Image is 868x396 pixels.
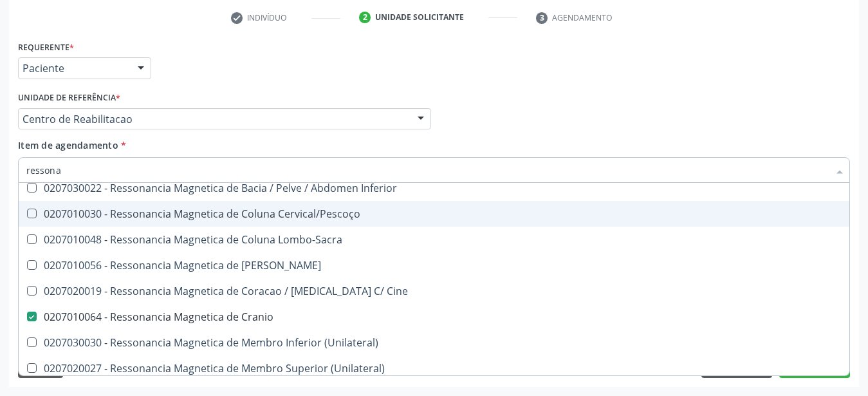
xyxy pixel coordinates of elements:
[359,12,371,23] div: 2
[375,12,464,23] div: Unidade solicitante
[26,234,842,245] div: 0207010048 - Ressonancia Magnetica de Coluna Lombo-Sacra
[18,139,118,151] span: Item de agendamento
[26,286,842,296] div: 0207020019 - Ressonancia Magnetica de Coracao / [MEDICAL_DATA] C/ Cine
[26,312,842,322] div: 0207010064 - Ressonancia Magnetica de Cranio
[18,88,120,108] label: Unidade de referência
[26,363,842,373] div: 0207020027 - Ressonancia Magnetica de Membro Superior (Unilateral)
[23,113,405,126] span: Centro de Reabilitacao
[18,37,74,57] label: Requerente
[26,209,842,219] div: 0207010030 - Ressonancia Magnetica de Coluna Cervical/Pescoço
[26,260,842,270] div: 0207010056 - Ressonancia Magnetica de [PERSON_NAME]
[26,337,842,348] div: 0207030030 - Ressonancia Magnetica de Membro Inferior (Unilateral)
[26,183,842,193] div: 0207030022 - Ressonancia Magnetica de Bacia / Pelve / Abdomen Inferior
[23,62,125,75] span: Paciente
[26,157,829,183] input: Buscar por procedimentos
